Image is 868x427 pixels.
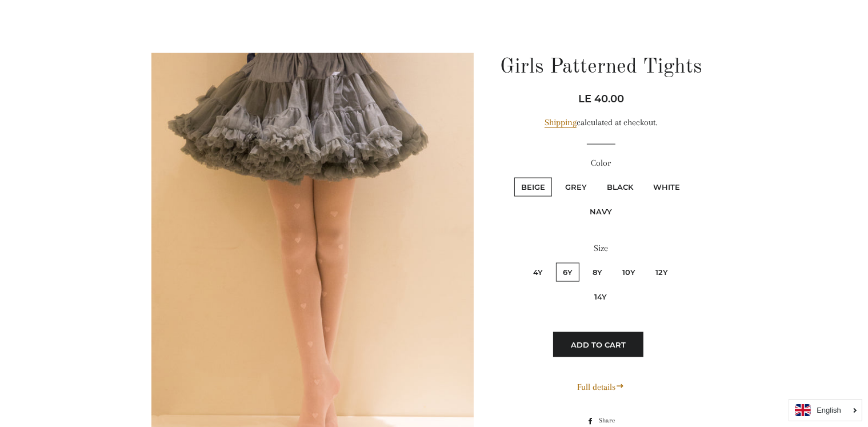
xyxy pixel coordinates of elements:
label: Beige [514,178,552,197]
a: Shipping [545,117,577,128]
label: Black [600,178,640,197]
label: Navy [583,202,619,221]
label: 6y [556,263,579,282]
label: 12y [649,263,675,282]
label: Grey [558,178,594,197]
label: 8y [586,263,609,282]
span: Share [599,414,621,427]
button: Add to Cart [553,332,643,357]
label: Color [499,156,702,170]
span: LE 40.00 [578,93,624,105]
label: 4y [526,263,550,282]
span: Add to Cart [571,340,626,349]
label: Size [499,241,702,256]
a: Full details [577,380,625,394]
label: White [646,178,687,197]
div: calculated at checkout. [499,115,702,130]
label: 10y [615,263,642,282]
label: 14y [587,288,614,306]
a: English [795,404,856,416]
i: English [817,406,841,414]
h1: Girls Patterned Tights [499,53,702,82]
